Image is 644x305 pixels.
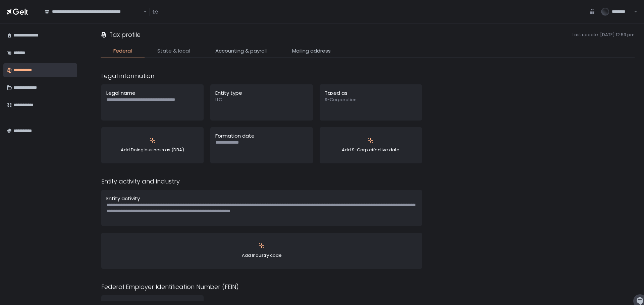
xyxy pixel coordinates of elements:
[143,32,635,38] span: Last update: [DATE] 12:53 pm
[101,282,422,291] div: Federal Employer Identification Number (FEIN)
[215,97,308,103] span: LLC
[320,84,422,121] button: Taxed asS-Corporation
[101,71,422,80] div: Legal information
[106,238,417,264] div: Add Industry code
[325,132,417,158] div: Add S-Corp effective date
[101,177,422,186] div: Entity activity and industry
[40,5,147,19] div: Search for option
[157,47,190,55] span: State & local
[113,47,132,55] span: Federal
[109,30,141,39] h1: Tax profile
[106,195,140,202] span: Entity activity
[325,89,347,96] span: Taxed as
[215,47,267,55] span: Accounting & payroll
[325,97,417,103] span: S-Corporation
[210,84,313,121] button: Entity typeLLC
[101,233,422,269] button: Add Industry code
[215,132,255,139] span: Formation date
[106,89,136,96] span: Legal name
[106,132,199,158] div: Add Doing business as (DBA)
[143,8,143,15] input: Search for option
[292,47,331,55] span: Mailing address
[320,127,422,163] button: Add S-Corp effective date
[101,127,204,163] button: Add Doing business as (DBA)
[215,89,242,96] span: Entity type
